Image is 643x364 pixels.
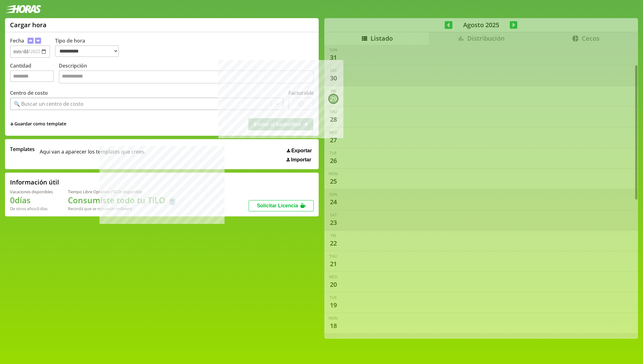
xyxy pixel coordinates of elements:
[291,148,312,154] span: Exportar
[10,121,14,128] span: +
[59,62,314,85] label: Descripción
[40,146,145,163] span: Aqui van a aparecer los templates que crees.
[121,206,132,211] b: Enero
[10,146,35,153] span: Templates
[257,203,298,208] span: Solicitar Licencia
[59,70,314,83] textarea: Descripción
[68,195,177,206] h1: Consumiste todo tu TiLO 🍵
[10,121,66,128] span: +Guardar como template
[249,200,314,211] button: Solicitar Licencia
[10,21,47,29] h1: Cargar hora
[285,148,314,154] button: Exportar
[10,195,53,206] h1: 0 días
[55,45,119,57] select: Tipo de hora
[55,37,124,58] label: Tipo de hora
[10,89,48,96] label: Centro de costo
[10,37,24,44] label: Fecha
[10,62,59,85] label: Cantidad
[14,100,84,107] div: 🔍 Buscar un centro de costo
[10,206,53,211] div: De otros años: 0 días
[10,189,53,195] div: Vacaciones disponibles
[288,89,314,96] label: Facturable
[291,157,311,163] span: Importar
[10,70,54,82] input: Cantidad
[5,5,41,13] img: logotipo
[10,178,59,186] h2: Información útil
[68,189,177,195] div: Tiempo Libre Optativo (TiLO) disponible
[68,206,177,211] div: Recordá que se renuevan en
